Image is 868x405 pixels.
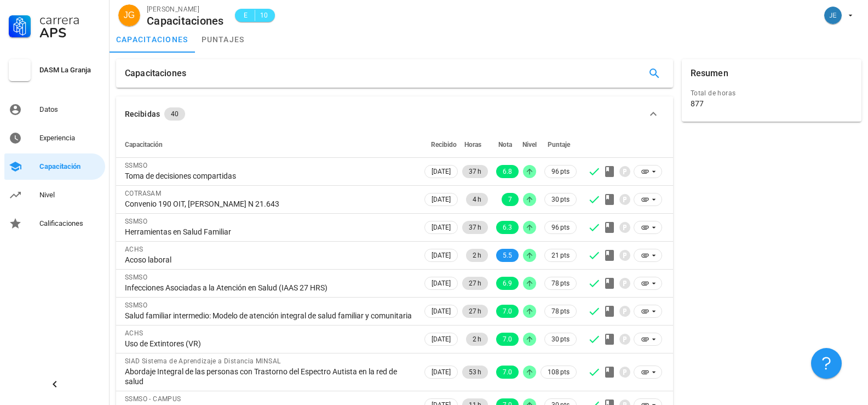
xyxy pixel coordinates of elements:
span: 53 h [469,366,481,379]
span: ACHS [125,246,143,253]
div: [PERSON_NAME] [147,4,224,15]
span: ACHS [125,329,143,337]
span: 78 pts [551,278,570,289]
span: 40 [171,107,179,121]
th: Capacitación [116,132,422,158]
span: 7 [508,193,512,206]
span: Nota [498,141,512,149]
span: 37 h [469,221,481,234]
span: [DATE] [432,277,451,289]
div: Abordaje Integral de las personas con Trastorno del Espectro Autista en la red de salud [125,367,413,386]
a: Experiencia [4,125,105,151]
div: Calificaciones [39,219,101,228]
button: Recibidas 40 [116,96,673,132]
div: Herramientas en Salud Familiar [125,227,413,237]
span: 96 pts [551,166,570,177]
span: 96 pts [551,222,570,233]
div: Toma de decisiones compartidas [125,171,413,181]
span: SSMSO [125,218,147,225]
span: 27 h [469,305,481,318]
span: 6.8 [503,165,512,178]
span: Horas [464,141,481,149]
div: Capacitación [39,162,101,171]
th: Recibido [422,132,460,158]
span: 78 pts [551,306,570,317]
span: 21 pts [551,250,570,261]
a: Capacitación [4,153,105,180]
div: avatar [118,4,140,26]
span: SIAD Sistema de Aprendizaje a Distancia MINSAL [125,357,280,365]
div: Convenio 190 OIT, [PERSON_NAME] N 21.643 [125,199,413,209]
div: APS [39,26,101,39]
div: avatar [824,7,842,24]
div: Total de horas [691,88,853,99]
span: [DATE] [432,221,451,233]
div: Infecciones Asociadas a la Atención en Salud (IAAS 27 HRS) [125,283,413,293]
a: Calificaciones [4,210,105,237]
span: SSMSO - CAMPUS [125,395,181,403]
span: 108 pts [548,367,570,378]
div: Resumen [691,59,728,88]
div: Carrera [39,13,101,26]
span: JG [124,4,135,26]
span: [DATE] [432,366,451,378]
div: Acoso laboral [125,255,413,265]
span: 30 pts [551,194,570,205]
span: E [242,10,250,21]
span: 2 h [473,333,481,346]
span: Recibido [431,141,457,149]
span: 27 h [469,277,481,290]
div: Uso de Extintores (VR) [125,339,413,349]
span: SSMSO [125,162,147,169]
span: 5.5 [503,249,512,262]
span: [DATE] [432,193,451,206]
span: 6.9 [503,277,512,290]
span: 30 pts [551,334,570,345]
div: Datos [39,105,101,114]
span: Capacitación [125,141,163,149]
div: DASM La Granja [39,66,101,75]
span: 37 h [469,165,481,178]
span: 2 h [473,249,481,262]
span: [DATE] [432,305,451,317]
span: SSMSO [125,301,147,309]
div: Recibidas [125,108,160,120]
div: Experiencia [39,134,101,142]
span: SSMSO [125,273,147,281]
div: Capacitaciones [125,59,186,88]
span: [DATE] [432,166,451,178]
th: Puntaje [538,132,579,158]
div: Capacitaciones [147,15,224,27]
a: puntajes [195,26,251,53]
span: 6.3 [503,221,512,234]
span: 10 [260,10,268,21]
span: Nivel [522,141,537,149]
span: [DATE] [432,333,451,345]
a: Datos [4,96,105,123]
div: Salud familiar intermedio: Modelo de atención integral de salud familiar y comunitaria [125,311,413,321]
span: [DATE] [432,249,451,261]
span: 4 h [473,193,481,206]
span: 7.0 [503,366,512,379]
th: Horas [460,132,490,158]
a: capacitaciones [110,26,195,53]
span: COTRASAM [125,190,161,197]
div: 877 [691,99,704,109]
span: 7.0 [503,333,512,346]
span: 7.0 [503,305,512,318]
div: Nivel [39,191,101,199]
a: Nivel [4,182,105,208]
th: Nivel [521,132,538,158]
span: Puntaje [548,141,570,149]
th: Nota [490,132,521,158]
